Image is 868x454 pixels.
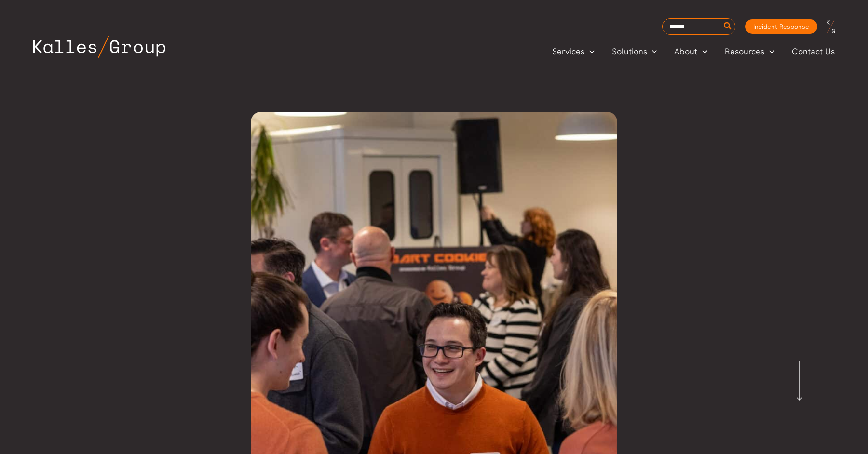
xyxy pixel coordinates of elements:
a: Incident Response [745,19,817,34]
span: Menu Toggle [764,44,774,59]
span: Contact Us [792,44,835,59]
img: Kalles Group [33,36,165,58]
span: Resources [725,44,764,59]
span: Services [552,44,584,59]
a: ServicesMenu Toggle [543,44,603,59]
span: Menu Toggle [647,44,657,59]
a: AboutMenu Toggle [665,44,716,59]
a: Contact Us [783,44,844,59]
a: ResourcesMenu Toggle [716,44,783,59]
a: SolutionsMenu Toggle [603,44,666,59]
button: Search [722,19,734,34]
span: Solutions [612,44,647,59]
nav: Primary Site Navigation [543,43,844,59]
span: Menu Toggle [697,44,707,59]
span: About [674,44,697,59]
span: Menu Toggle [584,44,595,59]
